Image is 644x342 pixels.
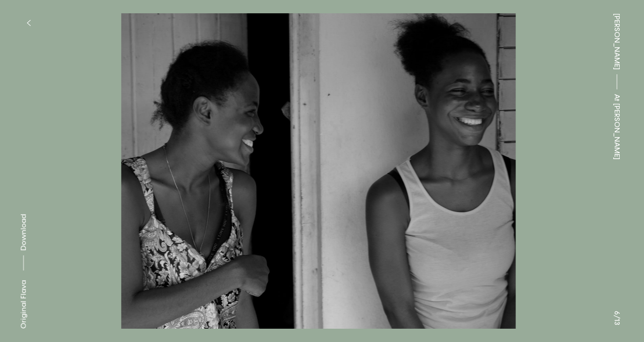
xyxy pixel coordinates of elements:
a: [PERSON_NAME] [611,13,622,70]
span: Download [19,214,28,251]
span: At [PERSON_NAME] [611,94,622,160]
div: Original Flava [18,280,29,329]
button: Download asset [18,214,29,275]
